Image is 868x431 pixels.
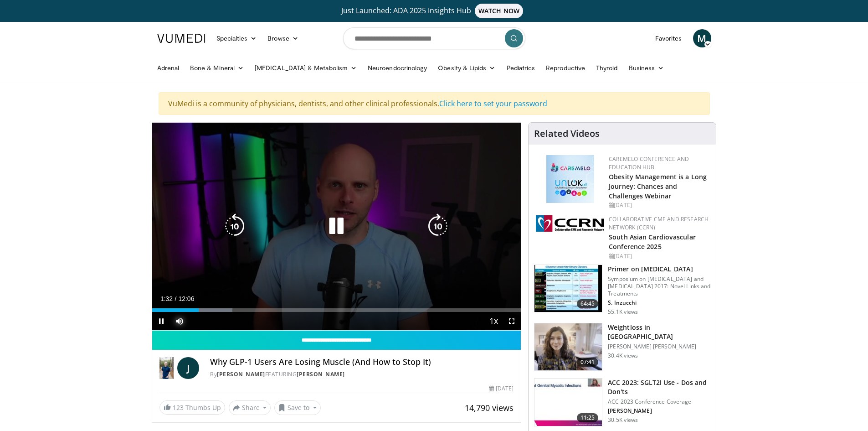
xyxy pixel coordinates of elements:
[178,295,194,302] span: 12:06
[534,379,602,426] img: 9258cdf1-0fbf-450b-845f-99397d12d24a.150x105_q85_crop-smart_upscale.jpg
[159,92,710,115] div: VuMedi is a community of physicians, dentists, and other clinical professionals.
[262,29,304,47] a: Browse
[152,59,185,77] a: Adrenal
[152,308,521,312] div: Progress Bar
[534,378,710,426] a: 11:25 ACC 2023: SGLT2i Use - Dos and Don'ts ACC 2023 Conference Coverage [PERSON_NAME] 30.5K views
[159,400,225,415] a: 123 Thumbs Up
[173,403,184,412] span: 123
[534,265,710,316] a: 64:45 Primer on [MEDICAL_DATA] Symposium on [MEDICAL_DATA] and [MEDICAL_DATA] 2017: Novel Links a...
[210,357,514,367] h4: Why GLP-1 Users Are Losing Muscle (And How to Stop It)
[534,265,602,312] img: 022d2313-3eaa-4549-99ac-ae6801cd1fdc.150x105_q85_crop-smart_upscale.jpg
[159,357,174,379] img: Dr. Jordan Rennicke
[210,370,514,379] div: By FEATURING
[249,59,362,77] a: [MEDICAL_DATA] & Metabolism
[608,378,710,396] h3: ACC 2023: SGLT2i Use - Dos and Don'ts
[608,343,710,350] p: [PERSON_NAME] [PERSON_NAME]
[591,59,623,77] a: Thyroid
[432,59,501,77] a: Obesity & Lipids
[157,34,205,43] img: VuMedi Logo
[693,29,711,47] a: M
[540,59,591,77] a: Reproductive
[274,400,321,415] button: Save to
[211,29,262,47] a: Specialties
[608,299,710,306] p: S. Inzucchi
[608,352,638,359] p: 30.4K views
[608,407,710,415] p: [PERSON_NAME]
[439,99,547,109] a: Click here to set your password
[503,312,521,330] button: Fullscreen
[546,155,594,203] img: 45df64a9-a6de-482c-8a90-ada250f7980c.png.150x105_q85_autocrop_double_scale_upscale_version-0.2.jpg
[160,295,173,302] span: 1:32
[609,233,696,251] a: South Asian Cardiovascular Conference 2025
[577,299,599,308] span: 64:45
[608,323,710,341] h3: Weightloss in [GEOGRAPHIC_DATA]
[608,265,710,274] h3: Primer on [MEDICAL_DATA]
[489,384,514,393] div: [DATE]
[152,123,521,331] video-js: Video Player
[609,201,709,209] div: [DATE]
[362,59,432,77] a: Neuroendocrinology
[170,312,189,330] button: Mute
[623,59,670,77] a: Business
[534,323,710,371] a: 07:41 Weightloss in [GEOGRAPHIC_DATA] [PERSON_NAME] [PERSON_NAME] 30.4K views
[185,59,249,77] a: Bone & Mineral
[152,312,170,330] button: Pause
[609,172,707,200] a: Obesity Management is a Long Journey: Chances and Challenges Webinar
[175,295,177,302] span: /
[608,308,638,316] p: 55.1K views
[577,413,599,422] span: 11:25
[609,155,689,171] a: CaReMeLO Conference and Education Hub
[534,128,600,139] h4: Related Videos
[465,402,514,413] span: 14,790 views
[609,252,709,260] div: [DATE]
[229,400,271,415] button: Share
[536,215,604,232] img: a04ee3ba-8487-4636-b0fb-5e8d268f3737.png.150x105_q85_autocrop_double_scale_upscale_version-0.2.png
[608,398,710,405] p: ACC 2023 Conference Coverage
[608,275,710,297] p: Symposium on [MEDICAL_DATA] and [MEDICAL_DATA] 2017: Novel Links and Treatments
[177,357,199,379] a: J
[609,215,709,231] a: Collaborative CME and Research Network (CCRN)
[608,416,638,424] p: 30.5K views
[159,4,710,18] a: Just Launched: ADA 2025 Insights HubWATCH NOW
[217,370,265,378] a: [PERSON_NAME]
[297,370,345,378] a: [PERSON_NAME]
[650,29,688,47] a: Favorites
[343,27,525,49] input: Search topics, interventions
[501,59,541,77] a: Pediatrics
[475,4,523,18] span: WATCH NOW
[577,358,599,367] span: 07:41
[534,323,602,371] img: 9983fed1-7565-45be-8934-aef1103ce6e2.150x105_q85_crop-smart_upscale.jpg
[484,312,503,330] button: Playback Rate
